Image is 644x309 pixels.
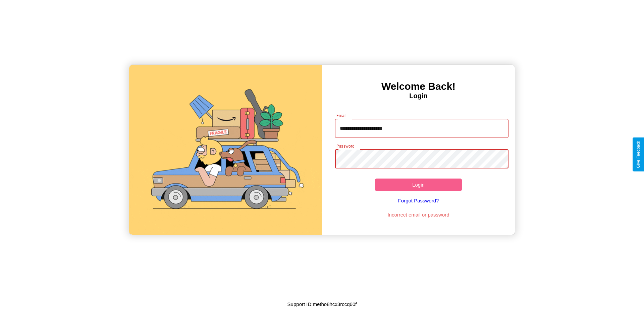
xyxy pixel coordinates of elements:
[332,191,505,210] a: Forgot Password?
[336,113,347,118] label: Email
[336,143,354,149] label: Password
[375,179,462,191] button: Login
[322,81,515,92] h3: Welcome Back!
[332,210,505,219] p: Incorrect email or password
[129,65,322,235] img: gif
[287,300,357,309] p: Support ID: metho8hcx3rccq60f
[322,92,515,100] h4: Login
[636,141,641,168] div: Give Feedback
